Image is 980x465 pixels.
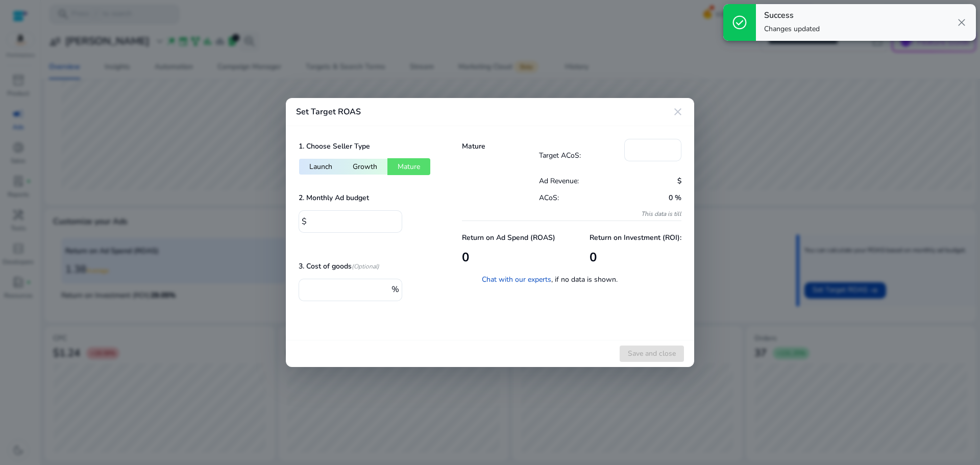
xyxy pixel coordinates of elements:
[462,274,638,285] p: , if no data is shown.
[296,107,361,117] h4: Set Target ROAS
[764,11,820,20] h4: Success
[352,262,379,271] i: (Optional)
[342,158,387,175] button: Growth
[302,216,307,227] span: $
[590,250,681,265] h3: 0
[672,106,684,118] mat-icon: close
[731,14,748,31] span: check_circle
[462,142,539,151] h5: Mature
[955,16,968,29] span: close
[539,150,625,161] p: Target ACoS:
[539,192,610,203] p: ACoS:
[299,262,379,271] h5: 3. Cost of goods
[539,176,610,186] p: Ad Revenue:
[764,24,820,34] p: Changes updated
[610,192,681,203] p: 0 %
[462,232,555,243] p: Return on Ad Spend (ROAS)
[391,284,399,295] span: %
[299,158,342,175] button: Launch
[482,275,551,284] a: Chat with our experts
[610,176,681,186] p: $
[462,250,555,265] h3: 0
[299,194,369,203] h5: 2. Monthly Ad budget
[539,210,682,218] p: This data is till
[590,232,681,243] p: Return on Investment (ROI):
[387,158,430,175] button: Mature
[299,142,370,151] h5: 1. Choose Seller Type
